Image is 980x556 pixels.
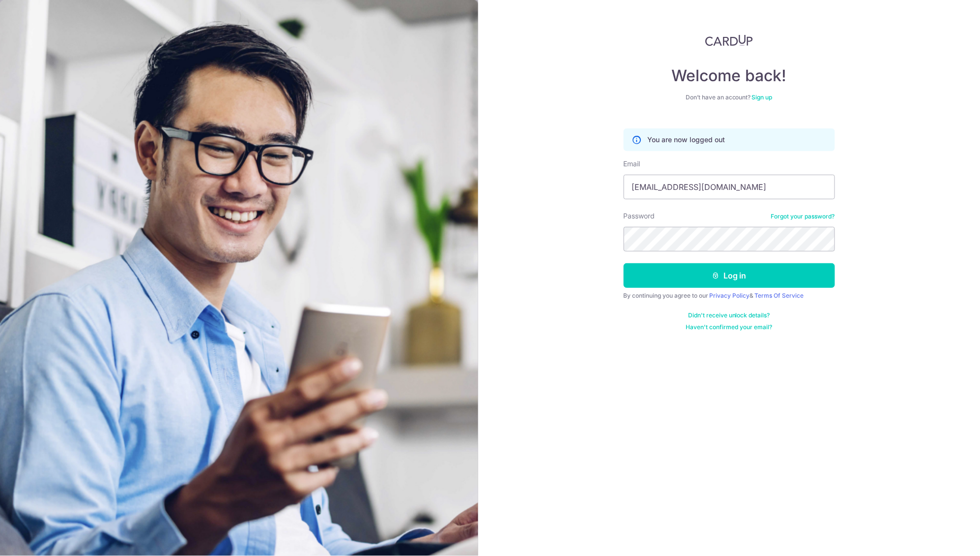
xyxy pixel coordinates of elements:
a: Haven't confirmed your email? [686,323,773,331]
h4: Welcome back! [624,66,835,86]
div: Don’t have an account? [624,93,835,101]
div: By continuing you agree to our & [624,292,835,300]
a: Didn't receive unlock details? [688,311,770,319]
a: Forgot your password? [771,213,835,220]
label: Password [624,211,655,221]
a: Sign up [752,93,773,101]
img: CardUp Logo [705,34,753,46]
p: You are now logged out [648,135,725,145]
input: Enter your Email [624,175,835,199]
label: Email [624,159,640,169]
button: Log in [624,263,835,288]
a: Terms Of Service [755,292,804,299]
a: Privacy Policy [710,292,750,299]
